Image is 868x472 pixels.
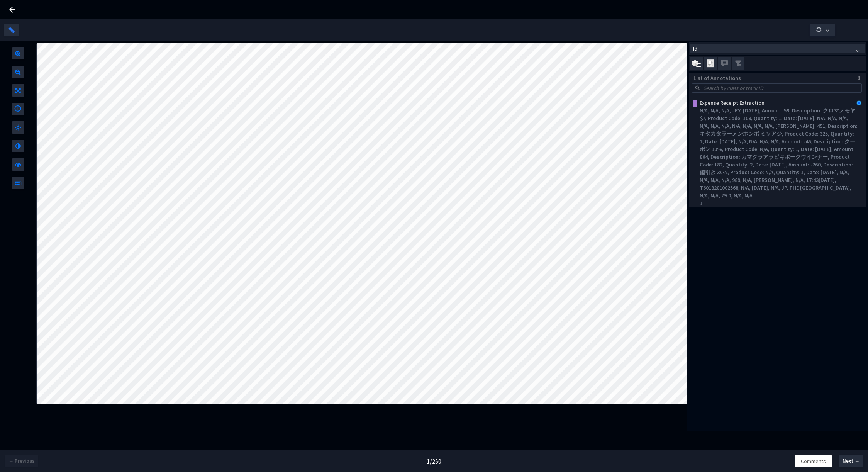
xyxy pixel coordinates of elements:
[795,455,832,467] button: Comments
[720,59,729,68] img: svg+xml;base64,PHN2ZyB3aWR0aD0iMjQiIGhlaWdodD0iMjQiIHZpZXdCb3g9IjAgMCAyNCAyNCIgZmlsbD0ibm9uZSIgeG...
[735,60,741,66] img: svg+xml;base64,PHN2ZyB4bWxucz0iaHR0cDovL3d3dy53My5vcmcvMjAwMC9zdmciIHdpZHRoPSIxNiIgaGVpZ2h0PSIxNi...
[700,199,859,207] div: 1
[695,85,700,91] span: search
[839,455,863,467] button: Next →
[427,457,441,466] div: 1 / 250
[707,59,714,68] img: svg+xml;base64,PHN2ZyB3aWR0aD0iMjAiIGhlaWdodD0iMjEiIHZpZXdCb3g9IjAgMCAyMCAyMSIgZmlsbD0ibm9uZSIgeG...
[858,74,860,82] div: 1
[826,29,829,32] span: down
[810,24,835,36] button: down
[700,107,859,199] div: N/A, N/A, N/A, JPY, [DATE], Amount: 59, Description: クロマメモヤシ, Product Code: 108, Quantity: 1, Dat...
[843,457,860,465] span: Next →
[689,96,866,207] div: grid
[692,60,701,67] img: svg+xml;base64,PHN2ZyB3aWR0aD0iMjMiIGhlaWdodD0iMTkiIHZpZXdCb3g9IjAgMCAyMyAxOSIgZmlsbD0ibm9uZSIgeG...
[697,99,829,107] div: Expense Receipt Extraction
[856,100,862,106] img: Annotation
[693,44,862,53] span: Id
[693,74,741,82] div: List of Annotations
[702,84,859,92] input: Search by class or track ID
[801,457,826,465] span: Comments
